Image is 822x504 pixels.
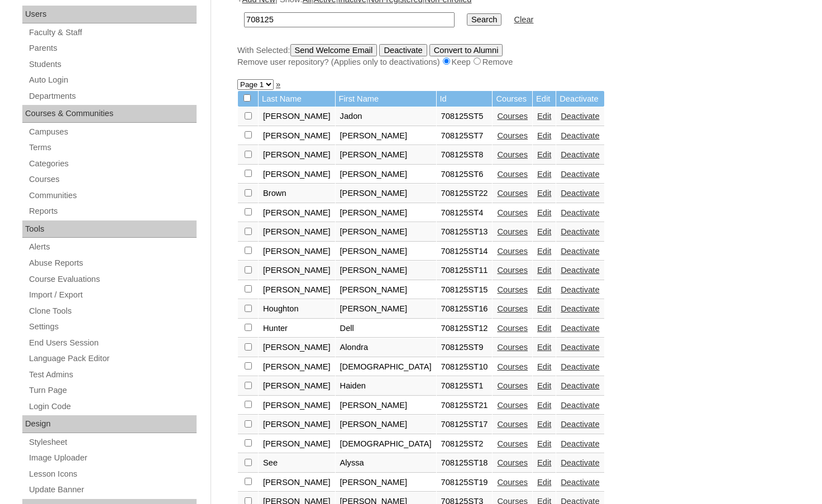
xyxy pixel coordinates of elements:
[537,401,551,410] a: Edit
[259,165,335,184] td: [PERSON_NAME]
[336,261,436,280] td: [PERSON_NAME]
[259,358,335,377] td: [PERSON_NAME]
[259,396,335,415] td: [PERSON_NAME]
[336,223,436,242] td: [PERSON_NAME]
[497,458,528,467] a: Courses
[437,435,493,454] td: 708125ST2
[429,44,503,56] input: Convert to Alumni
[497,112,528,121] a: Courses
[437,281,493,300] td: 708125ST15
[259,415,335,434] td: [PERSON_NAME]
[22,220,197,238] div: Tools
[497,247,528,256] a: Courses
[437,338,493,357] td: 708125ST9
[290,44,377,56] input: Send Welcome Email
[437,127,493,146] td: 708125ST7
[497,478,528,487] a: Courses
[336,396,436,415] td: [PERSON_NAME]
[28,41,197,55] a: Parents
[259,319,335,338] td: Hunter
[237,56,790,68] div: Remove user repository? (Applies only to deactivations) Keep Remove
[336,473,436,492] td: [PERSON_NAME]
[537,170,551,179] a: Edit
[437,358,493,377] td: 708125ST10
[259,281,335,300] td: [PERSON_NAME]
[259,338,335,357] td: [PERSON_NAME]
[561,112,599,121] a: Deactivate
[28,288,197,302] a: Import / Export
[437,300,493,319] td: 708125ST16
[561,401,599,410] a: Deactivate
[28,157,197,171] a: Categories
[259,107,335,126] td: [PERSON_NAME]
[497,401,528,410] a: Courses
[28,89,197,103] a: Departments
[561,304,599,313] a: Deactivate
[561,458,599,467] a: Deactivate
[437,204,493,223] td: 708125ST4
[259,146,335,165] td: [PERSON_NAME]
[336,435,436,454] td: [DEMOGRAPHIC_DATA]
[28,256,197,270] a: Abuse Reports
[537,285,551,294] a: Edit
[537,439,551,448] a: Edit
[561,324,599,333] a: Deactivate
[497,304,528,313] a: Courses
[467,13,501,26] input: Search
[28,240,197,254] a: Alerts
[336,338,436,357] td: Alondra
[497,324,528,333] a: Courses
[259,204,335,223] td: [PERSON_NAME]
[259,223,335,242] td: [PERSON_NAME]
[276,80,280,89] a: »
[561,381,599,390] a: Deactivate
[537,208,551,217] a: Edit
[497,362,528,371] a: Courses
[561,266,599,275] a: Deactivate
[556,91,604,107] td: Deactivate
[259,184,335,203] td: Brown
[497,266,528,275] a: Courses
[561,439,599,448] a: Deactivate
[22,6,197,23] div: Users
[237,44,790,68] div: With Selected:
[259,242,335,261] td: [PERSON_NAME]
[561,170,599,179] a: Deactivate
[28,204,197,218] a: Reports
[533,91,556,107] td: Edit
[28,383,197,397] a: Turn Page
[514,15,533,24] a: Clear
[437,107,493,126] td: 708125ST5
[259,454,335,473] td: See
[259,91,335,107] td: Last Name
[561,208,599,217] a: Deactivate
[259,127,335,146] td: [PERSON_NAME]
[259,473,335,492] td: [PERSON_NAME]
[28,125,197,139] a: Campuses
[22,105,197,123] div: Courses & Communities
[561,420,599,429] a: Deactivate
[437,165,493,184] td: 708125ST6
[28,451,197,465] a: Image Uploader
[336,107,436,126] td: Jadon
[497,439,528,448] a: Courses
[561,285,599,294] a: Deactivate
[437,184,493,203] td: 708125ST22
[537,324,551,333] a: Edit
[336,300,436,319] td: [PERSON_NAME]
[497,285,528,294] a: Courses
[537,150,551,159] a: Edit
[561,362,599,371] a: Deactivate
[537,362,551,371] a: Edit
[437,91,493,107] td: Id
[28,368,197,382] a: Test Admins
[336,165,436,184] td: [PERSON_NAME]
[336,281,436,300] td: [PERSON_NAME]
[28,336,197,350] a: End Users Session
[537,112,551,121] a: Edit
[497,150,528,159] a: Courses
[437,223,493,242] td: 708125ST13
[259,300,335,319] td: Houghton
[437,415,493,434] td: 708125ST17
[336,91,436,107] td: First Name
